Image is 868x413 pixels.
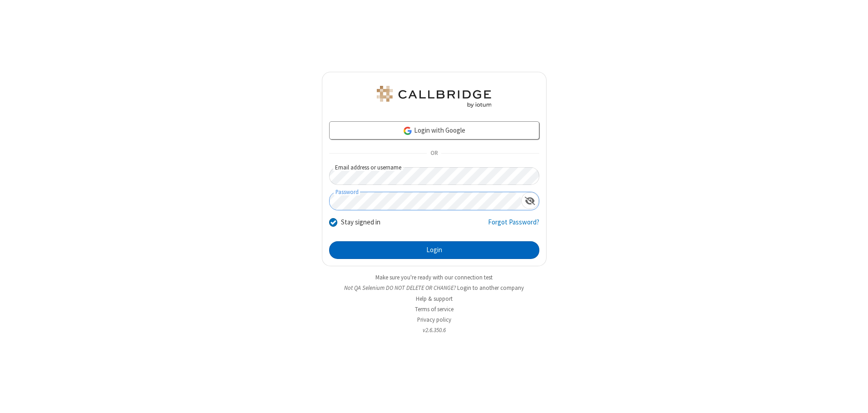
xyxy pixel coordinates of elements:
a: Login with Google [329,121,539,139]
a: Terms of service [415,305,454,313]
label: Stay signed in [341,217,380,228]
span: OR [427,147,441,160]
input: Password [330,192,521,210]
li: Not QA Selenium DO NOT DELETE OR CHANGE? [322,284,547,292]
button: Login [329,241,539,259]
a: Privacy policy [417,316,451,323]
img: google-icon.png [403,126,413,136]
a: Help & support [416,295,453,303]
li: v2.6.350.6 [322,326,547,334]
img: QA Selenium DO NOT DELETE OR CHANGE [375,86,493,108]
a: Make sure you're ready with our connection test [375,274,493,281]
button: Login to another company [457,284,524,292]
a: Forgot Password? [488,217,539,234]
div: Show password [521,192,539,209]
input: Email address or username [329,167,539,185]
